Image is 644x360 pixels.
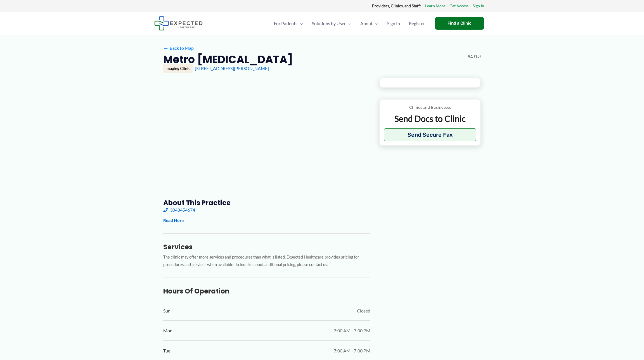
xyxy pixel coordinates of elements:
span: Solutions by User [312,14,346,33]
a: AboutMenu Toggle [356,14,383,33]
a: For PatientsMenu Toggle [269,14,307,33]
nav: Primary Site Navigation [269,14,429,33]
span: Menu Toggle [297,14,303,33]
span: 7:00 AM - 7:00 PM [334,347,370,355]
span: 7:00 AM - 7:00 PM [334,326,370,335]
span: ← [163,45,169,51]
span: Register [409,14,425,33]
h3: Services [163,243,370,251]
button: Read More [163,217,184,224]
img: Expected Healthcare Logo - side, dark font, small [154,16,203,30]
span: For Patients [274,14,297,33]
p: Clinics and Businesses [384,104,476,111]
span: Closed [357,307,370,315]
span: Sign In [387,14,400,33]
p: Send Docs to Clinic [384,113,476,124]
span: About [360,14,373,33]
a: Get Access [449,2,468,10]
a: [STREET_ADDRESS][PERSON_NAME] [195,66,269,71]
span: Tue [163,347,170,355]
span: 4.1 [468,53,473,60]
p: The clinic may offer more services and procedures than what is listed. Expected Healthcare provid... [163,254,370,269]
div: Imaging Clinic [163,64,193,73]
strong: Providers, Clinics, and Staff: [372,3,421,8]
h2: Metro [MEDICAL_DATA] [163,53,293,66]
a: Learn More [425,2,445,10]
a: 3043454674 [163,207,195,212]
span: Sun [163,307,171,315]
a: Register [404,14,429,33]
a: Solutions by UserMenu Toggle [307,14,356,33]
button: Send Secure Fax [384,128,476,141]
span: (15) [474,53,481,60]
a: ←Back to Map [163,44,194,52]
span: Menu Toggle [373,14,378,33]
a: Sign In [473,2,484,10]
a: Find a Clinic [435,17,484,30]
h3: About this practice [163,198,370,207]
a: Sign In [383,14,404,33]
span: Mon [163,326,172,335]
h3: Hours of Operation [163,287,370,295]
span: Menu Toggle [346,14,351,33]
